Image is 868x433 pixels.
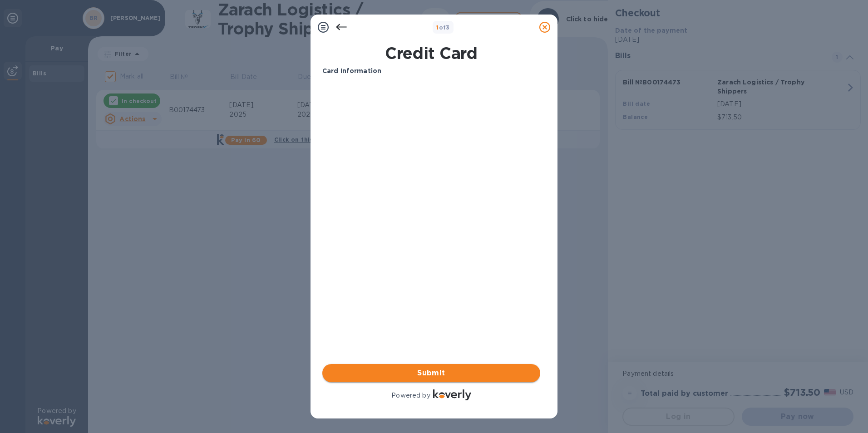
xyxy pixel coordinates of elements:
iframe: Your browser does not support iframes [322,83,540,219]
img: Logo [433,389,471,400]
h1: Credit Card [319,44,544,63]
span: 1 [436,24,439,31]
button: Submit [322,364,540,382]
b: Card Information [322,67,381,74]
span: Submit [330,368,533,379]
p: Powered by [391,391,430,400]
b: of 3 [436,24,450,31]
